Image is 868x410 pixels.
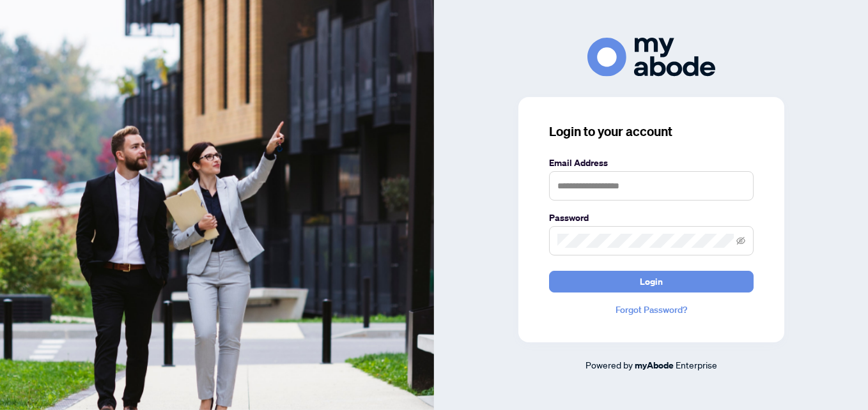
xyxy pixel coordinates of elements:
button: Login [549,271,754,292]
span: eye-invisible [736,236,745,245]
img: ma-logo [587,38,715,77]
span: Login [640,271,663,292]
a: myAbode [635,358,674,372]
label: Password [549,211,754,225]
label: Email Address [549,156,754,170]
h3: Login to your account [549,123,754,140]
span: Enterprise [676,359,717,370]
span: Powered by [585,359,633,370]
a: Forgot Password? [549,303,754,317]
